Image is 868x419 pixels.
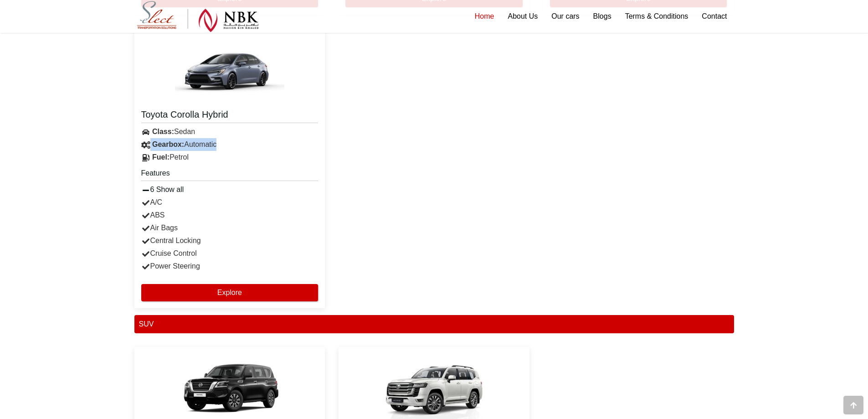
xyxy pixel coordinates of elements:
[141,284,318,301] button: Explore
[141,186,184,193] a: 6 Show all
[175,35,284,103] img: Toyota Corolla Hybrid
[152,140,184,148] strong: Gearbox:
[134,151,325,164] div: Petrol
[152,128,174,135] strong: Class:
[152,153,169,161] strong: Fuel:
[134,234,325,247] div: Central Locking
[141,109,318,123] a: Toyota Corolla Hybrid
[134,315,734,333] div: SUV
[134,209,325,222] div: ABS
[134,138,325,151] div: Automatic
[134,125,325,138] div: Sedan
[134,222,325,234] div: Air Bags
[141,168,318,181] h5: Features
[134,247,325,260] div: Cruise Control
[134,260,325,273] div: Power Steering
[843,396,863,414] div: Go to top
[137,1,259,32] img: Select Rent a Car
[134,196,325,209] div: A/C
